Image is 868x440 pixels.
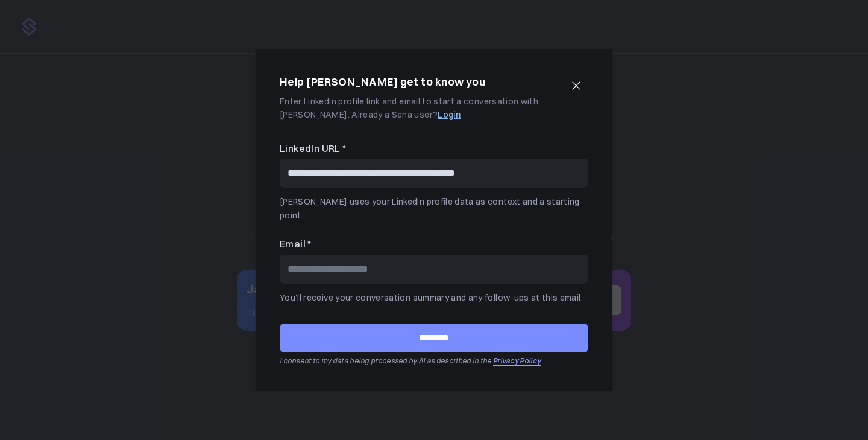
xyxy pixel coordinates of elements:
a: Privacy Policy [493,356,541,365]
p: You’ll receive your conversation summary and any follow-ups at this email. [280,291,588,304]
span: I consent to my data being processed by AI as described in the [280,356,492,365]
p: [PERSON_NAME] uses your LinkedIn profile data as context and a starting point. [280,195,588,222]
h2: Help [PERSON_NAME] get to know you [280,74,485,91]
label: Email * [280,237,588,252]
a: Login [438,109,461,120]
p: Enter LinkedIn profile link and email to start a conversation with [PERSON_NAME]. Already a Sena ... [280,95,559,122]
label: LinkedIn URL * [280,141,588,157]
